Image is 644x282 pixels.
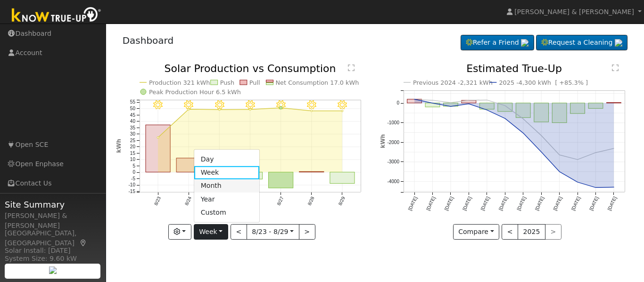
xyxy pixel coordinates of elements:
text: Push [220,79,234,86]
text: [DATE] [480,196,491,211]
text: 25 [130,138,135,143]
circle: onclick="" [576,158,579,161]
button: 8/23 - 8/29 [247,224,299,240]
circle: onclick="" [249,109,251,111]
circle: onclick="" [504,104,507,108]
circle: onclick="" [311,110,313,112]
rect: onclick="" [498,103,512,112]
text: 35 [130,125,135,130]
circle: onclick="" [431,98,435,102]
rect: onclick="" [330,172,355,184]
a: Dashboard [123,35,174,46]
text: Solar Production vs Consumption [164,63,336,74]
span: [PERSON_NAME] & [PERSON_NAME] [514,8,634,16]
text: [DATE] [407,196,418,211]
rect: onclick="" [589,103,603,109]
rect: onclick="" [299,172,324,172]
text:  [612,64,619,72]
circle: onclick="" [413,97,416,101]
text: 50 [130,106,135,111]
rect: onclick="" [444,103,458,106]
text: Net Consumption 17.0 kWh [275,79,359,86]
i: 8/27 - Clear [276,100,286,110]
text:  [348,64,355,72]
div: System Size: 9.60 kW [5,254,101,264]
text: [DATE] [534,196,545,211]
text: -5 [131,176,135,181]
text: Production 321 kWh [149,79,210,86]
circle: onclick="" [188,108,190,110]
div: Solar Install: [DATE] [5,246,101,256]
circle: onclick="" [539,134,543,137]
div: [PERSON_NAME] & [PERSON_NAME] [5,211,101,231]
text: [DATE] [425,196,436,211]
rect: onclick="" [516,103,531,118]
text: 20 [130,144,135,149]
circle: onclick="" [612,185,616,189]
text: 45 [130,113,135,118]
i: 8/29 - Clear [338,100,347,110]
button: > [299,224,315,240]
text: [DATE] [607,196,618,211]
rect: onclick="" [238,172,262,179]
a: Map [79,239,88,247]
text: 0 [396,101,399,106]
i: 8/24 - Clear [184,100,193,110]
circle: onclick="" [558,170,561,174]
a: Month [194,179,260,193]
button: < [231,224,247,240]
rect: onclick="" [570,103,585,113]
text: [DATE] [570,196,581,211]
a: Refer a Friend [461,35,534,51]
button: Week [194,224,228,240]
text: 10 [130,157,135,162]
text: [DATE] [516,196,527,211]
circle: onclick="" [612,146,616,150]
text: 55 [130,100,135,105]
circle: onclick="" [539,150,543,154]
text: -15 [128,189,135,194]
rect: onclick="" [553,103,567,123]
rect: onclick="" [146,125,170,172]
img: retrieve [521,39,528,47]
circle: onclick="" [157,137,159,138]
text: Peak Production Hour 6.5 kWh [149,89,241,96]
text: Previous 2024 -2,321 kWh [413,79,493,86]
text: Estimated True-Up [466,63,562,74]
circle: onclick="" [485,98,489,102]
text: [DATE] [462,196,472,211]
text: -3000 [387,159,399,164]
i: 8/23 - MostlyClear [153,100,163,110]
text: kWh [116,139,122,153]
text: 8/27 [276,196,284,207]
a: Request a Cleaning [536,35,627,51]
text: -4000 [387,179,399,184]
text: 0 [132,170,135,175]
text: 2025 -4,300 kWh [ +85.3% ] [499,79,588,86]
text: -2000 [387,140,399,145]
a: Week [194,166,260,179]
rect: onclick="" [407,99,422,103]
circle: onclick="" [594,186,598,190]
circle: onclick="" [449,101,453,105]
a: Day [194,153,260,166]
text: 5 [132,163,135,169]
circle: onclick="" [521,131,525,135]
text: [DATE] [553,196,563,211]
a: Year [194,193,260,206]
button: < [502,224,518,240]
text: 40 [130,119,135,124]
circle: onclick="" [431,101,435,105]
i: 8/28 - Clear [307,100,316,110]
text: 8/28 [306,196,315,207]
circle: onclick="" [467,102,471,106]
text: 8/29 [338,196,346,207]
button: Compare [453,224,500,240]
circle: onclick="" [576,180,579,184]
text: [DATE] [589,196,600,211]
circle: onclick="" [218,109,220,111]
i: 8/26 - Clear [245,100,255,110]
text: 30 [130,131,135,137]
text: [DATE] [498,196,509,211]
